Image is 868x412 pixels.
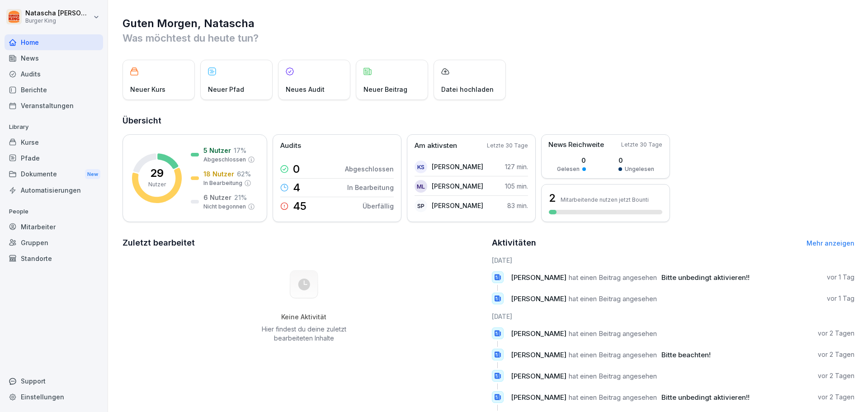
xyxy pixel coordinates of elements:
span: [PERSON_NAME] [511,273,566,282]
span: [PERSON_NAME] [511,329,566,338]
p: In Bearbeitung [347,183,394,192]
a: Veranstaltungen [5,98,103,114]
p: 127 min. [505,162,528,171]
p: [PERSON_NAME] [432,201,483,210]
a: Automatisierungen [5,182,103,198]
p: Neuer Pfad [208,85,244,94]
h3: 2 [549,190,556,206]
span: hat einen Beitrag angesehen [569,329,657,338]
p: News Reichweite [548,140,604,150]
p: vor 1 Tag [827,273,854,282]
p: Hier findest du deine zuletzt bearbeiteten Inhalte [258,325,349,343]
div: ML [415,180,427,193]
span: [PERSON_NAME] [511,393,566,402]
p: 62 % [237,169,251,179]
p: Burger King [25,18,91,24]
p: 18 Nutzer [203,169,234,179]
p: In Bearbeitung [203,179,242,187]
a: Audits [5,66,103,82]
h2: Übersicht [123,114,854,127]
p: 105 min. [505,181,528,191]
a: Home [5,34,103,50]
p: 0 [618,156,654,165]
div: Support [5,373,103,389]
p: Letzte 30 Tage [621,141,662,149]
span: [PERSON_NAME] [511,294,566,303]
p: 17 % [234,146,246,155]
p: vor 2 Tagen [818,350,854,359]
div: KS [415,161,427,173]
p: 6 Nutzer [203,193,231,202]
p: vor 2 Tagen [818,371,854,380]
p: 0 [293,164,300,175]
p: 45 [293,201,307,212]
div: Dokumente [5,166,103,183]
p: Letzte 30 Tage [487,142,528,150]
a: Mehr anzeigen [807,239,854,247]
a: Gruppen [5,235,103,251]
a: Standorte [5,251,103,266]
p: 29 [150,168,164,179]
p: Nicht begonnen [203,203,246,211]
h2: Zuletzt bearbeitet [123,237,486,249]
h2: Aktivitäten [492,237,536,249]
a: Mitarbeiter [5,219,103,235]
a: Berichte [5,82,103,98]
p: Library [5,120,103,134]
h5: Keine Aktivität [258,313,349,321]
a: DokumenteNew [5,166,103,183]
span: hat einen Beitrag angesehen [569,372,657,380]
span: hat einen Beitrag angesehen [569,273,657,282]
span: [PERSON_NAME] [511,350,566,359]
p: Was möchtest du heute tun? [123,31,854,45]
p: vor 2 Tagen [818,393,854,402]
p: 4 [293,182,300,193]
p: Mitarbeitende nutzen jetzt Bounti [561,196,649,203]
p: Am aktivsten [415,141,457,151]
a: Einstellungen [5,389,103,405]
a: Pfade [5,150,103,166]
p: Neuer Kurs [130,85,165,94]
p: 5 Nutzer [203,146,231,155]
p: 21 % [234,193,247,202]
div: New [85,169,100,180]
p: 0 [557,156,586,165]
a: News [5,50,103,66]
p: [PERSON_NAME] [432,162,483,171]
p: Neues Audit [286,85,325,94]
p: Ungelesen [625,165,654,173]
p: Abgeschlossen [345,164,394,174]
span: hat einen Beitrag angesehen [569,350,657,359]
span: hat einen Beitrag angesehen [569,393,657,402]
h6: [DATE] [492,312,855,321]
span: [PERSON_NAME] [511,372,566,380]
div: SP [415,199,427,212]
p: vor 2 Tagen [818,329,854,338]
h6: [DATE] [492,256,855,265]
h1: Guten Morgen, Natascha [123,16,854,31]
p: Audits [280,141,301,151]
p: [PERSON_NAME] [432,181,483,191]
p: vor 1 Tag [827,294,854,303]
p: People [5,204,103,219]
p: Nutzer [148,180,166,189]
p: Gelesen [557,165,580,173]
p: Datei hochladen [441,85,494,94]
span: Bitte beachten! [661,350,711,359]
p: Überfällig [363,201,394,211]
a: Kurse [5,134,103,150]
p: Neuer Beitrag [363,85,407,94]
p: 83 min. [507,201,528,210]
p: Natascha [PERSON_NAME] [25,9,91,17]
